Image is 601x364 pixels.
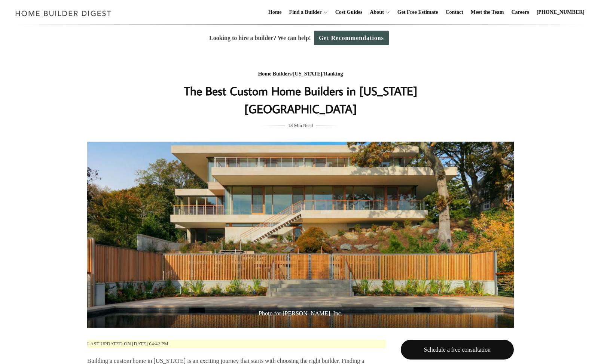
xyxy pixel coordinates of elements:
[87,302,514,328] span: Photo for [PERSON_NAME], Inc.
[332,0,366,24] a: Cost Guides
[314,31,389,45] a: Get Recommendations
[293,71,322,77] a: [US_STATE]
[442,0,466,24] a: Contact
[258,71,292,77] a: Home Builders
[509,0,532,24] a: Careers
[286,0,322,24] a: Find a Builder
[265,0,285,24] a: Home
[87,340,386,348] p: Last updated on [DATE] 04:42 pm
[12,6,115,21] img: Home Builder Digest
[288,121,313,130] span: 18 Min Read
[151,82,450,118] h1: The Best Custom Home Builders in [US_STATE][GEOGRAPHIC_DATA]
[394,0,441,24] a: Get Free Estimate
[367,0,384,24] a: About
[534,0,588,24] a: [PHONE_NUMBER]
[151,70,450,79] div: / /
[324,71,343,77] a: Ranking
[401,340,514,360] a: Schedule a free consultation
[468,0,507,24] a: Meet the Team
